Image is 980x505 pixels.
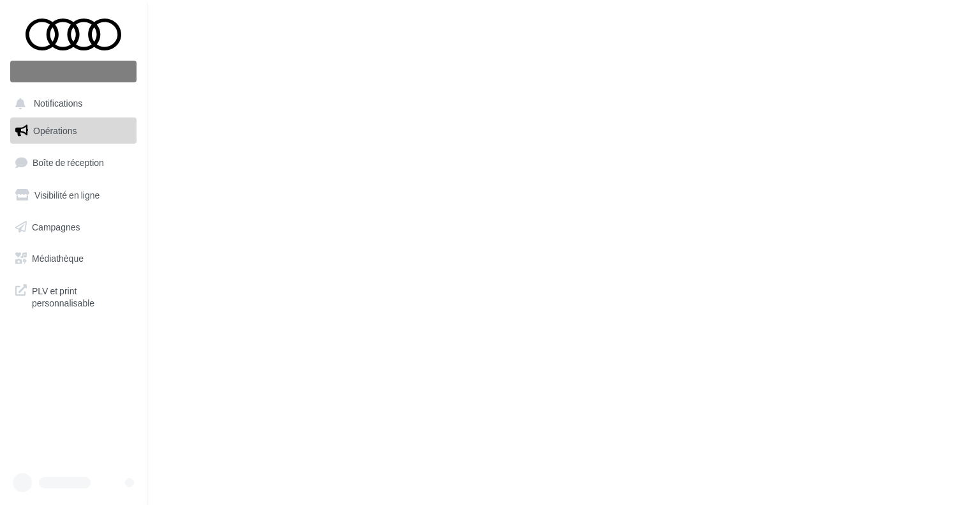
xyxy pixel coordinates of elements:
span: Boîte de réception [33,157,104,168]
span: Visibilité en ligne [34,190,100,200]
a: PLV et print personnalisable [8,277,139,315]
a: Visibilité en ligne [8,182,139,209]
a: Opérations [8,117,139,144]
span: Notifications [34,98,82,109]
span: Campagnes [32,221,80,232]
a: Campagnes [8,214,139,241]
a: Médiathèque [8,245,139,272]
span: PLV et print personnalisable [32,282,131,310]
span: Médiathèque [32,253,84,264]
span: Opérations [33,125,77,136]
a: Boîte de réception [8,149,139,176]
div: Nouvelle campagne [10,61,137,82]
